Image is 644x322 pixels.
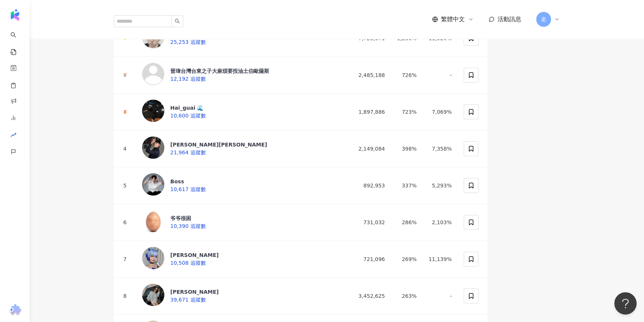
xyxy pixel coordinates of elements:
div: 263% [397,292,416,300]
div: 2,149,084 [352,145,385,153]
a: KOL AvatarBoss10,617 追蹤數 [142,191,206,197]
div: 6 [120,218,130,226]
a: KOL AvatarHai_guai 🌊10,600 追蹤數 [142,117,206,123]
img: logo icon [9,9,21,21]
span: 老 [541,15,546,23]
div: 286% [397,218,416,226]
div: 2,485,188 [352,71,385,79]
span: 39,671 追蹤數 [170,297,206,303]
div: 726% [397,71,416,79]
span: 10,600 追蹤數 [170,113,206,119]
a: KOL Avatar[PERSON_NAME]39,671 追蹤數 [142,301,219,307]
a: KOL Avatar[PERSON_NAME]10,508 追蹤數 [142,264,219,270]
div: 892,953 [352,181,385,190]
div: 4 [120,145,130,153]
div: 8 [120,292,130,300]
span: 12,192 追蹤數 [170,76,206,82]
div: 2,103% [429,218,452,226]
img: KOL Avatar [142,173,164,196]
div: 11,139% [429,255,452,263]
span: 10,617 追蹤數 [170,186,206,192]
span: 21,964 追蹤數 [170,149,206,155]
div: 269% [397,255,416,263]
div: [PERSON_NAME] [170,288,219,296]
div: 337% [397,181,416,190]
a: search [10,27,25,56]
div: [PERSON_NAME][PERSON_NAME] [170,141,267,148]
a: KOL Avatar晉瑋台灣台東之子大麻煩要投油土伯歐薩斯12,192 追蹤數 [142,80,269,86]
img: KOL Avatar [142,63,164,85]
div: 7,069% [429,108,452,116]
div: 5,293% [429,181,452,190]
img: KOL Avatar [142,284,164,306]
div: 723% [397,108,416,116]
div: 1,897,886 [352,108,385,116]
span: 10,390 追蹤數 [170,223,206,229]
div: 爷爷很困 [170,215,206,222]
img: KOL Avatar [142,100,164,122]
div: Hai_guai 🌊 [170,104,206,112]
img: KOL Avatar [142,210,164,232]
span: 活動訊息 [498,16,521,23]
span: 10,508 追蹤數 [170,260,206,266]
a: KOL Avatar[PERSON_NAME][PERSON_NAME]21,964 追蹤數 [142,154,267,160]
div: 731,032 [352,218,385,226]
img: chrome extension [8,304,22,316]
a: KOL Avatar築夢者[PERSON_NAME]25,253 追蹤數 [142,44,234,49]
div: 721,096 [352,255,385,263]
div: 7 [120,255,130,263]
span: rise [10,128,16,144]
a: KOL Avatar爷爷很困10,390 追蹤數 [142,228,206,234]
img: KOL Avatar [142,136,164,159]
div: 3,452,625 [352,292,385,300]
td: - [423,57,458,94]
div: 398% [397,145,416,153]
div: [PERSON_NAME] [170,251,219,259]
iframe: Help Scout Beacon - Open [614,292,637,315]
td: - [423,278,458,315]
span: 繁體中文 [441,15,465,23]
div: 晉瑋台灣台東之子大麻煩要投油土伯歐薩斯 [170,67,269,75]
div: 7,358% [429,145,452,153]
div: Boss [170,178,206,185]
div: 5 [120,181,130,190]
span: search [175,19,180,24]
img: KOL Avatar [142,247,164,269]
span: 25,253 追蹤數 [170,39,206,45]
